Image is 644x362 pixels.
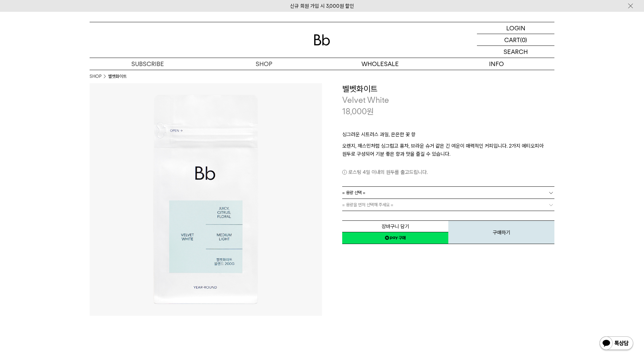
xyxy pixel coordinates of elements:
[342,106,374,117] p: 18,000
[342,220,448,232] button: 장바구니 담기
[438,58,554,70] p: INFO
[504,46,528,58] p: SEARCH
[206,58,322,70] a: SHOP
[448,220,554,244] button: 구매하기
[367,107,374,116] span: 원
[90,73,101,80] a: SHOP
[314,34,330,46] img: 로고
[108,73,127,80] li: 벨벳화이트
[342,187,365,199] span: = 용량 선택 =
[599,336,634,352] img: 카카오톡 채널 1:1 채팅 버튼
[342,83,554,95] h3: 벨벳화이트
[290,3,354,9] a: 신규 회원 가입 시 3,000원 할인
[504,34,520,46] p: CART
[342,130,554,142] p: 싱그러운 시트러스 과일, 은은한 꽃 향
[342,199,393,211] span: = 용량을 먼저 선택해 주세요 =
[506,22,525,34] p: LOGIN
[342,142,554,158] p: 오렌지, 재스민처럼 싱그럽고 홍차, 브라운 슈거 같은 긴 여운이 매력적인 커피입니다. 2가지 에티오피아 원두로 구성되어 기분 좋은 향과 맛을 즐길 수 있습니다.
[342,94,554,106] p: Velvet White
[342,168,554,176] p: 로스팅 4일 이내의 원두를 출고드립니다.
[477,22,554,34] a: LOGIN
[322,58,438,70] p: WHOLESALE
[342,232,448,244] a: 새창
[90,58,206,70] a: SUBSCRIBE
[477,34,554,46] a: CART (0)
[520,34,527,46] p: (0)
[90,83,322,316] img: 벨벳화이트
